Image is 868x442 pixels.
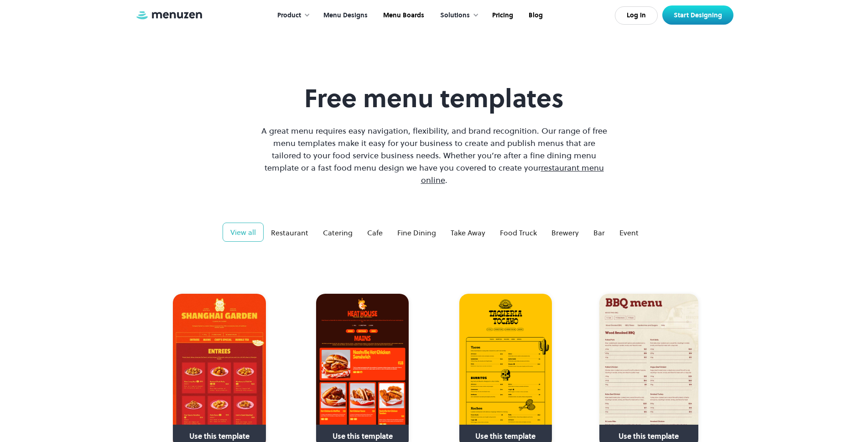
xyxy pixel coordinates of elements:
[520,1,550,30] a: Blog
[367,227,383,238] div: Cafe
[619,227,639,238] div: Event
[662,5,733,25] a: Start Designing
[483,1,520,30] a: Pricing
[500,227,537,238] div: Food Truck
[593,227,605,238] div: Bar
[440,10,470,21] div: Solutions
[551,227,579,238] div: Brewery
[431,1,483,30] div: Solutions
[271,227,308,238] div: Restaurant
[230,227,256,238] div: View all
[268,1,315,30] div: Product
[259,125,609,186] p: A great menu requires easy navigation, flexibility, and brand recognition. Our range of free menu...
[259,83,609,114] h1: Free menu templates
[277,10,301,21] div: Product
[451,227,485,238] div: Take Away
[615,6,658,25] a: Log In
[323,227,353,238] div: Catering
[397,227,436,238] div: Fine Dining
[315,1,374,30] a: Menu Designs
[374,1,431,30] a: Menu Boards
